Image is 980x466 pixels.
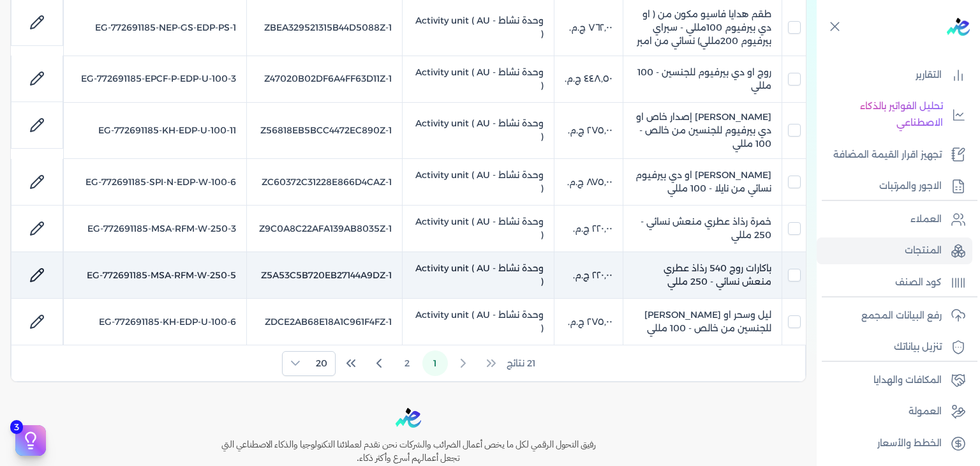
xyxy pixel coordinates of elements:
td: وحدة نشاط - Activity unit ( AU ) [402,206,554,252]
a: تنزيل بياناتك [817,334,972,361]
td: وحدة نشاط - Activity unit ( AU ) [402,252,554,299]
td: [PERSON_NAME] او دي بيرفيوم نسائي من نايلا - 100 مللي [623,159,782,206]
p: تجهيز اقرار القيمة المضافة [833,147,942,163]
a: العمولة [817,398,972,425]
p: تنزيل بياناتك [894,339,942,356]
p: العملاء [910,211,942,228]
button: Page 2 [394,350,420,376]
td: Z9C0A8C22AFA139AB8035Z-1 [246,206,402,252]
td: EG-772691185-EPCF-P-EDP-U-100-3 [64,56,247,102]
td: ‏٨٧٥٫٠٠ ج.م.‏ [554,159,623,206]
td: وحدة نشاط - Activity unit ( AU ) [402,299,554,345]
p: المنتجات [905,243,942,259]
td: EG-772691185-KH-EDP-U-100-6 [64,299,247,345]
td: ‏٢٢٠٫٠٠ ج.م.‏ [554,252,623,299]
span: 21 نتائج [507,357,535,370]
span: Rows per page [308,352,335,375]
td: ‏٢٧٥٫٠٠ ج.م.‏ [554,299,623,345]
p: العمولة [909,403,942,420]
td: باكارات روج 540 رذاذ عطري منعش نسائي - 250 مللي [623,252,782,299]
img: logo [947,18,970,36]
td: EG-772691185-SPI-N-EDP-W-100-6 [64,159,247,206]
p: الاجور والمرتبات [879,178,942,195]
a: تحليل الفواتير بالذكاء الاصطناعي [817,93,972,136]
td: EG-772691185-MSA-RFM-W-250-5 [64,252,247,299]
a: المكافات والهدايا [817,367,972,394]
td: وحدة نشاط - Activity unit ( AU ) [402,102,554,158]
button: 3 [15,425,46,456]
a: تجهيز اقرار القيمة المضافة [817,142,972,169]
p: تحليل الفواتير بالذكاء الاصطناعي [823,98,943,131]
a: كود الصنف [817,269,972,296]
td: Z56818EB5BCC4472EC890Z-1 [246,102,402,158]
td: Z5A53C5B720EB27144A9DZ-1 [246,252,402,299]
p: الخطط والأسعار [877,435,942,452]
td: ‏٢٢٠٫٠٠ ج.م.‏ [554,206,623,252]
a: الخطط والأسعار [817,430,972,457]
p: كود الصنف [895,274,942,291]
a: المنتجات [817,237,972,264]
td: ZC60372C31228E866D4CAZ-1 [246,159,402,206]
button: Next Page [366,350,392,376]
td: ليل وسحر او [PERSON_NAME] للجنسين من خالص - 100 مللي [623,299,782,345]
button: Page 1 [422,350,448,376]
p: رفع البيانات المجمع [861,308,942,324]
td: Z47020B02DF6A4FF63D11Z-1 [246,56,402,102]
td: وحدة نشاط - Activity unit ( AU ) [402,56,554,102]
a: الاجور والمرتبات [817,173,972,200]
p: التقارير [916,67,942,84]
span: 3 [10,420,23,434]
img: logo [396,408,421,428]
td: روج او دي بيرفيوم للجنسين - 100 مللي [623,56,782,102]
td: ZDCE2AB68E18A1C961F4FZ-1 [246,299,402,345]
p: المكافات والهدايا [873,372,942,389]
td: EG-772691185-MSA-RFM-W-250-3 [64,206,247,252]
td: [PERSON_NAME] إصدار خاص او دي بيرفيوم للجنسين من خالص - 100 مللي [623,102,782,158]
td: وحدة نشاط - Activity unit ( AU ) [402,159,554,206]
a: رفع البيانات المجمع [817,303,972,329]
button: Last Page [338,350,364,376]
td: ‏٢٧٥٫٠٠ ج.م.‏ [554,102,623,158]
a: العملاء [817,206,972,233]
a: التقارير [817,62,972,89]
td: ‏٤٤٨٫٥٠ ج.م.‏ [554,56,623,102]
td: EG-772691185-KH-EDP-U-100-11 [64,102,247,158]
h6: رفيق التحول الرقمي لكل ما يخص أعمال الضرائب والشركات نحن نقدم لعملائنا التكنولوجيا والذكاء الاصطن... [194,438,623,465]
td: خمرة رذاذ عطري منعش نسائي - 250 مللي [623,206,782,252]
